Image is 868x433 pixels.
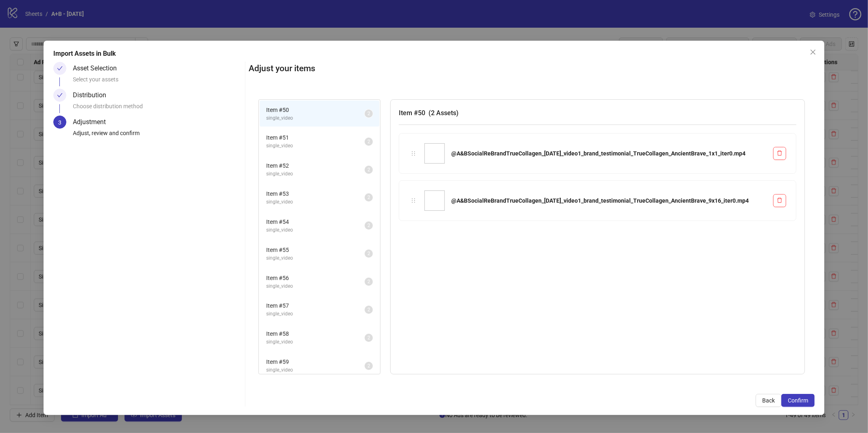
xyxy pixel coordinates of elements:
div: holder [409,196,418,205]
h2: Adjust your items [249,62,815,75]
span: delete [777,197,783,203]
span: single_video [266,226,365,234]
div: Adjustment [73,116,112,129]
span: single_video [266,366,365,374]
div: Choose distribution method [73,102,242,116]
div: holder [409,149,418,158]
span: check [57,92,63,98]
span: Item # 59 [266,357,365,366]
button: Delete [773,194,786,207]
sup: 2 [365,166,373,174]
sup: 2 [365,306,373,314]
span: 3 [58,119,61,126]
span: Item # 55 [266,245,365,254]
sup: 2 [365,334,373,342]
button: Confirm [781,394,815,407]
sup: 2 [365,109,373,118]
span: single_video [266,254,365,262]
span: ( 2 Assets ) [429,109,459,117]
sup: 2 [365,193,373,201]
span: Item # 53 [266,189,365,198]
span: single_video [266,170,365,178]
span: single_video [266,282,365,290]
div: Import Assets in Bulk [53,49,815,59]
span: single_video [266,142,365,150]
span: check [57,66,63,71]
span: 2 [367,363,370,369]
button: Close [807,46,820,59]
span: close [810,49,816,55]
div: @A&BSocialReBrandTrueCollagen_[DATE]_video1_brand_testimonial_TrueCollagen_AncientBrave_9x16_iter... [451,196,767,205]
div: Adjust, review and confirm [73,129,242,142]
span: Item # 58 [266,329,365,338]
span: 2 [367,335,370,341]
span: single_video [266,198,365,206]
span: 2 [367,307,370,313]
div: Distribution [73,89,113,102]
h3: Item # 50 [399,108,796,118]
span: 2 [367,167,370,173]
span: single_video [266,114,365,122]
span: 2 [367,279,370,284]
span: 2 [367,111,370,116]
sup: 2 [365,221,373,230]
span: Item # 57 [266,301,365,310]
span: delete [777,150,783,156]
span: holder [411,198,416,203]
span: Confirm [788,397,808,404]
span: 2 [367,223,370,228]
span: Item # 52 [266,161,365,170]
button: Delete [773,147,786,160]
div: Select your assets [73,75,242,89]
div: Asset Selection [73,62,123,75]
sup: 2 [365,362,373,370]
span: 2 [367,251,370,256]
sup: 2 [365,278,373,286]
div: @A&BSocialReBrandTrueCollagen_[DATE]_video1_brand_testimonial_TrueCollagen_AncientBrave_1x1_iter0... [451,149,767,158]
sup: 2 [365,249,373,258]
span: Item # 50 [266,105,365,114]
sup: 2 [365,138,373,146]
img: @A&BSocialReBrandTrueCollagen_10-01-25_video1_brand_testimonial_TrueCollagen_AncientBrave_1x1_ite... [424,143,445,164]
span: Item # 56 [266,273,365,282]
span: Back [762,397,775,404]
span: 2 [367,195,370,200]
span: single_video [266,310,365,318]
span: holder [411,151,416,156]
button: Back [756,394,781,407]
span: 2 [367,139,370,144]
span: Item # 54 [266,217,365,226]
span: Item # 51 [266,133,365,142]
span: single_video [266,338,365,346]
img: @A&BSocialReBrandTrueCollagen_10-01-25_video1_brand_testimonial_TrueCollagen_AncientBrave_9x16_it... [424,190,445,211]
